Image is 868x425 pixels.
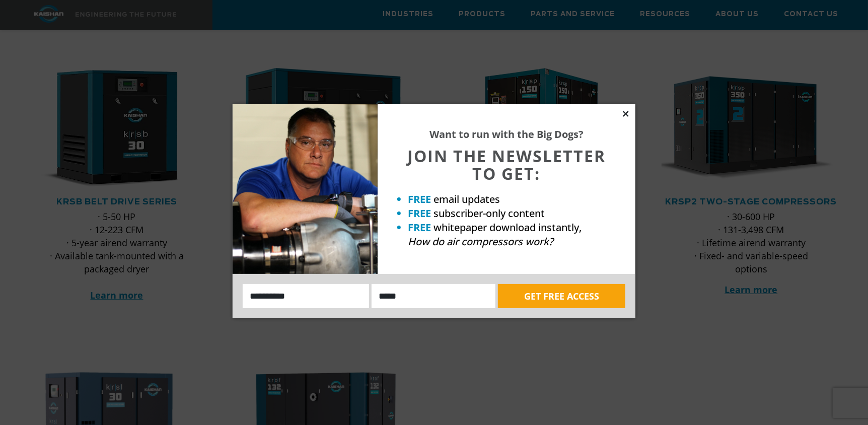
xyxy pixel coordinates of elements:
[408,206,431,220] strong: FREE
[498,284,625,308] button: GET FREE ACCESS
[433,192,500,206] span: email updates
[621,109,630,118] button: Close
[243,284,369,308] input: Name:
[433,206,545,220] span: subscriber-only content
[372,284,495,308] input: Email
[408,235,553,248] em: How do air compressors work?
[429,127,584,141] strong: Want to run with the Big Dogs?
[408,192,431,206] strong: FREE
[433,221,582,234] span: whitepaper download instantly,
[407,145,606,184] span: JOIN THE NEWSLETTER TO GET:
[408,221,431,234] strong: FREE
